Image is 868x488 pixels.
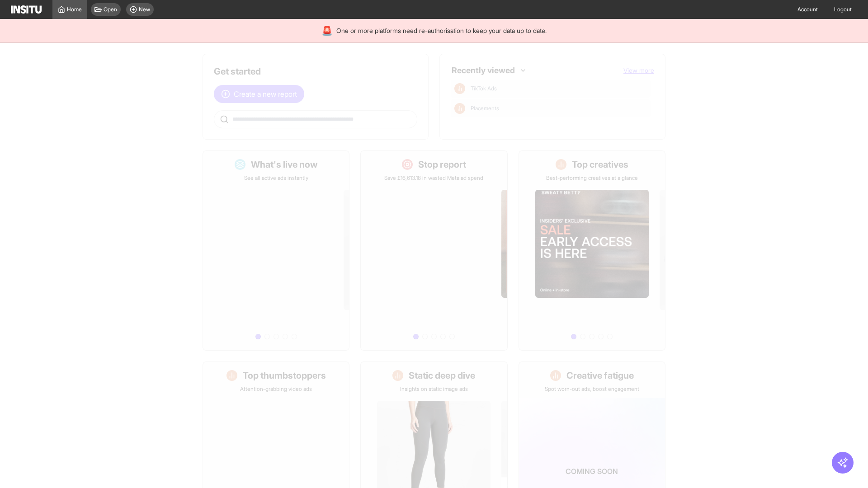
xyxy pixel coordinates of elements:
span: New [139,6,150,13]
span: Open [104,6,117,13]
span: One or more platforms need re-authorisation to keep your data up to date. [336,26,547,35]
img: Logo [11,5,42,14]
span: Home [67,6,82,13]
div: 🚨 [321,24,333,37]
